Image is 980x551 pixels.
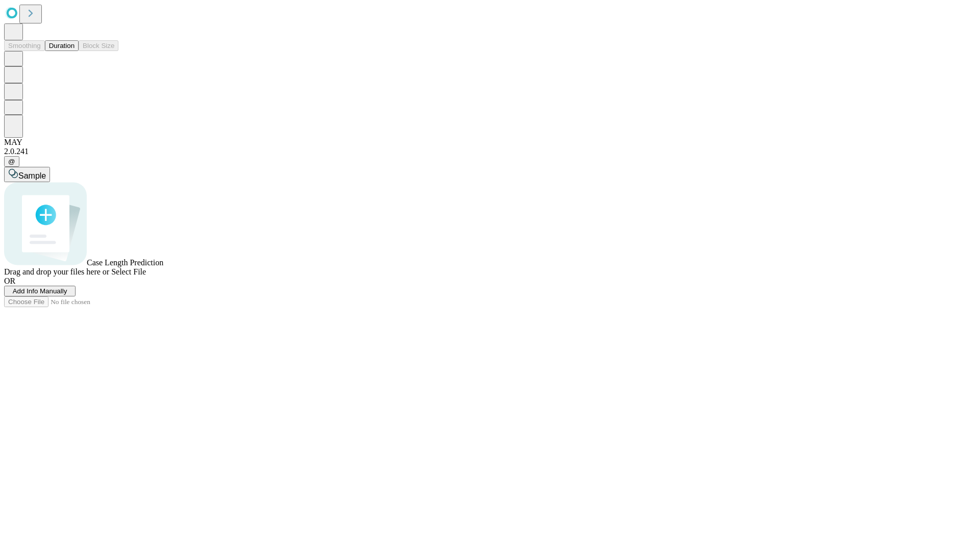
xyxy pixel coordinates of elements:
[4,267,109,276] span: Drag and drop your files here or
[4,156,19,167] button: @
[4,40,45,51] button: Smoothing
[4,138,976,147] div: MAY
[4,167,50,182] button: Sample
[4,277,15,285] span: OR
[87,258,163,267] span: Case Length Prediction
[4,147,976,156] div: 2.0.241
[79,40,118,51] button: Block Size
[8,158,15,165] span: @
[111,267,146,276] span: Select File
[13,287,67,295] span: Add Info Manually
[4,286,76,296] button: Add Info Manually
[18,171,46,180] span: Sample
[45,40,79,51] button: Duration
